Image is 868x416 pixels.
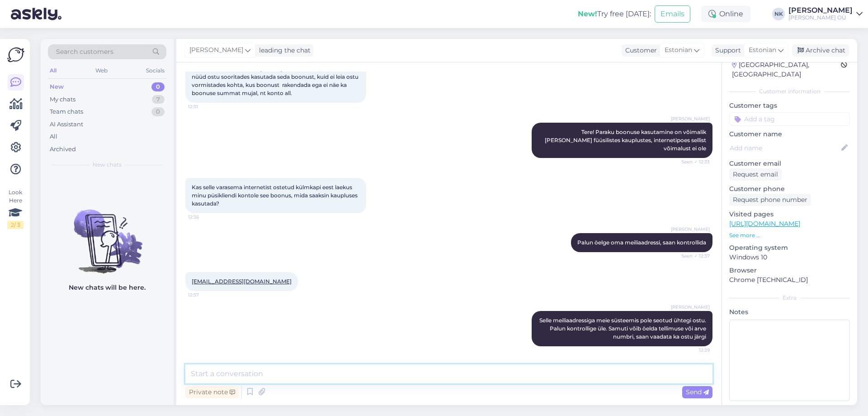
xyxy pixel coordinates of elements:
[671,304,710,311] span: [PERSON_NAME]
[655,5,690,23] button: Emails
[577,239,706,246] span: Palun öelge oma meiliaadressi, saan kontrollida
[188,214,222,220] span: 12:36
[676,158,710,165] span: Seen ✓ 12:33
[729,275,850,285] p: Chrome [TECHNICAL_ID]
[41,193,174,275] img: No chats
[732,60,841,79] div: [GEOGRAPHIC_DATA], [GEOGRAPHIC_DATA]
[144,65,166,77] div: Socials
[69,283,146,292] p: New chats will be here.
[539,317,708,340] span: Selle meiliaadressiga meie süsteemis pole seotud ühtegi ostu. Palun kontrollige üle. Samuti võib ...
[729,194,811,206] div: Request phone number
[788,7,863,21] a: [PERSON_NAME][PERSON_NAME] OÜ
[151,82,165,91] div: 0
[729,243,850,253] p: Operating system
[730,143,840,153] input: Add name
[729,220,800,228] a: [URL][DOMAIN_NAME]
[50,107,83,116] div: Team chats
[788,14,853,21] div: [PERSON_NAME] OÜ
[749,45,776,55] span: Estonian
[7,221,24,229] div: 2 / 3
[192,184,359,207] span: Kas selle varasema internetist ostetud külmkapi eest laekus minu püsikliendi kontole see boonus, ...
[622,46,657,55] div: Customer
[729,168,782,181] div: Request email
[729,87,850,96] div: Customer information
[578,10,597,18] b: New!
[192,278,292,285] a: [EMAIL_ADDRESS][DOMAIN_NAME]
[665,45,692,55] span: Estonian
[729,294,850,302] div: Extra
[50,145,76,154] div: Archived
[729,231,850,239] p: See more ...
[545,129,708,152] span: Tere! Paraku boonuse kasutamine on võimalik [PERSON_NAME] füüsilistes kauplustes, internetipoes s...
[94,65,109,77] div: Web
[772,8,785,20] div: NK
[671,115,710,122] span: [PERSON_NAME]
[50,120,83,129] div: AI Assistant
[729,253,850,262] p: Windows 10
[50,132,57,141] div: All
[188,292,222,298] span: 12:37
[686,388,709,396] span: Send
[729,159,850,168] p: Customer email
[48,65,58,77] div: All
[189,45,243,55] span: [PERSON_NAME]
[255,46,311,55] div: leading the chat
[671,226,710,233] span: [PERSON_NAME]
[578,9,651,19] div: Try free [DATE]:
[676,347,710,354] span: 12:39
[151,107,165,116] div: 0
[50,82,64,91] div: New
[729,210,850,219] p: Visited pages
[93,161,122,169] span: New chats
[152,95,165,104] div: 7
[7,188,24,229] div: Look Here
[729,307,850,317] p: Notes
[792,44,849,57] div: Archive chat
[729,101,850,110] p: Customer tags
[701,6,750,22] div: Online
[729,184,850,194] p: Customer phone
[188,103,222,110] span: 12:31
[729,112,850,126] input: Add a tag
[676,253,710,259] span: Seen ✓ 12:37
[185,386,239,398] div: Private note
[788,7,853,14] div: [PERSON_NAME]
[50,95,75,104] div: My chats
[7,46,24,63] img: Askly Logo
[712,46,741,55] div: Support
[729,266,850,275] p: Browser
[729,129,850,139] p: Customer name
[56,47,113,57] span: Search customers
